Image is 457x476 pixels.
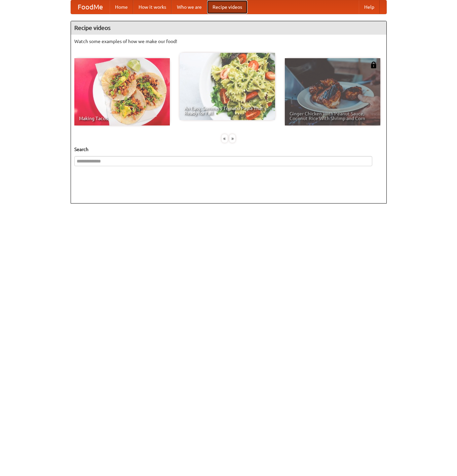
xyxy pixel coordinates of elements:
h5: Search [74,146,383,153]
a: An Easy, Summery Tomato Pasta That's Ready for Fall [180,53,275,120]
div: « [222,134,228,143]
a: Recipe videos [207,0,247,14]
span: Making Tacos [79,116,165,121]
p: Watch some examples of how we make our food! [74,38,383,45]
span: An Easy, Summery Tomato Pasta That's Ready for Fall [184,106,270,115]
a: Help [359,0,380,14]
div: » [229,134,235,143]
a: Who we are [172,0,207,14]
a: FoodMe [71,0,110,14]
h4: Recipe videos [71,21,386,35]
img: 483408.png [370,62,377,68]
a: How it works [133,0,172,14]
a: Making Tacos [74,58,170,125]
a: Home [110,0,133,14]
